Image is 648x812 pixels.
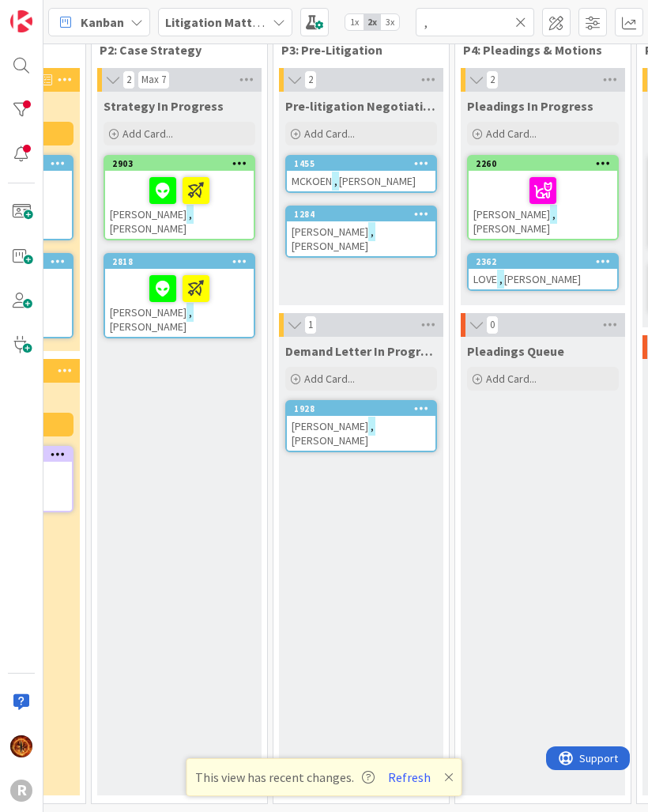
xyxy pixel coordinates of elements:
span: Add Card... [486,127,537,141]
div: 2260[PERSON_NAME],[PERSON_NAME] [469,157,617,239]
span: Kanban [81,13,124,32]
span: Add Card... [304,127,355,141]
div: 2818[PERSON_NAME],[PERSON_NAME] [105,255,254,337]
span: This view has recent changes. [195,768,375,787]
div: 2818 [112,256,254,267]
span: Strategy In Progress [104,98,224,114]
b: Litigation Matter Workflow (FL2) [165,14,354,30]
span: Demand Letter In Progress [285,343,437,359]
span: [PERSON_NAME] [110,221,186,236]
span: 1x [345,14,364,30]
span: [PERSON_NAME] [473,221,550,236]
img: TR [10,735,32,757]
div: 2362LOVE,[PERSON_NAME] [469,255,617,289]
span: Add Card... [486,372,537,386]
div: 1284 [287,207,435,221]
div: 1284[PERSON_NAME],[PERSON_NAME] [287,207,435,256]
div: R [10,780,32,802]
span: Pleadings Queue [467,343,564,359]
mark: , [550,205,557,223]
div: 2818 [105,255,254,269]
span: [PERSON_NAME] [292,433,368,448]
span: [PERSON_NAME] [110,207,186,221]
mark: , [497,270,504,288]
div: 2362 [476,256,617,267]
mark: , [368,417,375,435]
span: Add Card... [122,127,173,141]
span: Add Card... [304,372,355,386]
div: 2260 [476,158,617,169]
span: [PERSON_NAME] [473,207,550,221]
div: 2903[PERSON_NAME],[PERSON_NAME] [105,157,254,239]
span: LOVE [473,272,497,286]
div: 1455MCKOEN,[PERSON_NAME] [287,157,435,191]
div: 1284 [294,209,435,220]
div: 2362 [469,255,617,269]
span: 2 [486,70,499,89]
img: Visit kanbanzone.com [10,10,32,32]
span: [PERSON_NAME] [292,225,368,239]
mark: , [186,205,194,223]
span: 3x [381,14,399,30]
span: 2 [122,70,135,89]
span: [PERSON_NAME] [339,174,416,188]
span: 2x [364,14,382,30]
span: [PERSON_NAME] [292,239,368,253]
input: Quick Filter... [416,8,534,36]
span: Pleadings In Progress [467,98,593,114]
span: Support [33,2,72,21]
div: 1928 [294,403,435,414]
mark: , [368,222,375,240]
span: 2 [304,70,317,89]
button: Refresh [382,767,436,787]
span: [PERSON_NAME] [110,305,186,319]
span: MCKOEN [292,174,332,188]
span: [PERSON_NAME] [110,319,186,334]
span: [PERSON_NAME] [504,272,581,286]
mark: , [332,172,339,190]
span: P4: Pleadings & Motions [463,42,611,58]
div: 1928[PERSON_NAME],[PERSON_NAME] [287,402,435,451]
div: 1928 [287,402,435,416]
div: 1455 [294,158,435,169]
span: P3: Pre-Litigation [281,42,429,58]
div: 2260 [469,157,617,171]
div: 2903 [105,157,254,171]
span: P2: Case Strategy [100,42,247,58]
mark: , [186,303,194,321]
span: 1 [304,315,317,334]
div: 1455 [287,157,435,171]
div: Max 7 [141,76,166,84]
span: 0 [486,315,499,334]
span: Pre-litigation Negotiation [285,98,437,114]
div: 2903 [112,158,254,169]
span: [PERSON_NAME] [292,419,368,433]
